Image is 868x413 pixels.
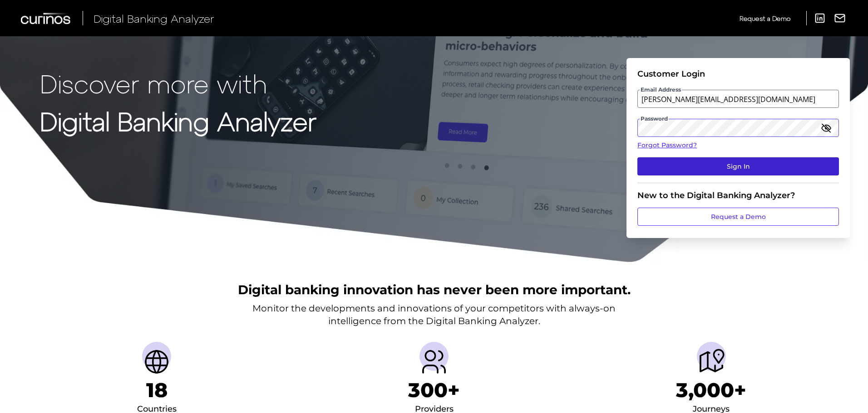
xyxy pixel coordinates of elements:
[637,157,839,175] button: Sign In
[94,12,214,25] span: Digital Banking Analyzer
[419,347,449,376] img: Providers
[697,347,726,376] img: Journeys
[740,11,790,26] a: Request a Demo
[676,378,746,402] h1: 3,000+
[637,69,839,79] div: Customer Login
[252,302,616,327] p: Monitor the developments and innovations of your competitors with always-on intelligence from the...
[21,13,72,24] img: Curinos
[40,69,316,97] p: Discover more with
[408,378,460,402] h1: 300+
[637,208,839,226] a: Request a Demo
[640,86,682,93] span: Email Address
[146,378,168,402] h1: 18
[637,141,839,150] a: Forgot Password?
[740,15,790,22] span: Request a Demo
[640,115,669,122] span: Password
[637,190,839,200] div: New to the Digital Banking Analyzer?
[238,281,631,298] h2: Digital banking innovation has never been more important.
[40,106,316,136] strong: Digital Banking Analyzer
[142,347,171,376] img: Countries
